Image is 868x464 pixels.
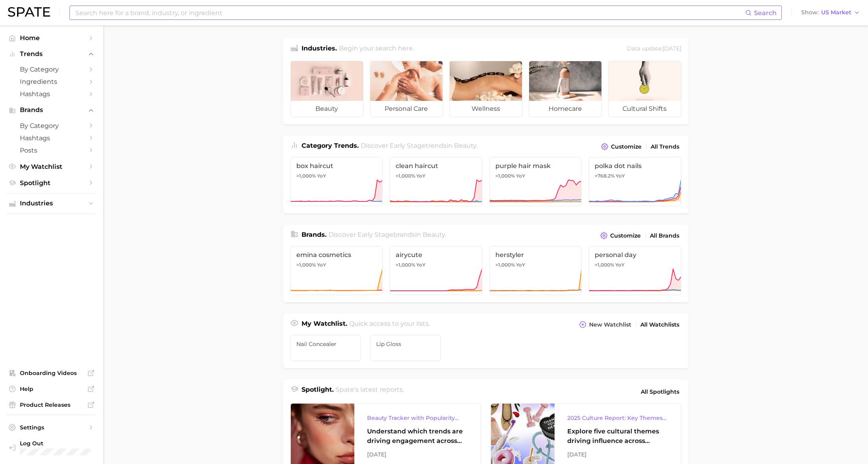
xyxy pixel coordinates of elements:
[595,262,614,268] span: >1,000%
[396,162,476,170] span: clean haircut
[20,369,83,377] span: Onboarding Videos
[6,197,97,209] button: Industries
[20,122,83,130] span: by Category
[20,424,83,431] span: Settings
[589,246,681,295] a: personal day>1,000% YoY
[20,440,92,447] span: Log Out
[495,162,576,170] span: purple hair mask
[640,321,679,328] span: All Watchlists
[450,101,522,117] span: wellness
[370,101,443,117] span: personal care
[317,262,326,268] span: YoY
[20,106,83,114] span: Brands
[638,319,681,330] a: All Watchlists
[495,262,515,268] span: >1,000%
[290,335,361,361] a: Nail Concealer
[529,101,601,117] span: homecare
[651,143,679,150] span: All Trends
[6,48,97,60] button: Trends
[20,179,83,187] span: Spotlight
[595,162,675,170] span: polka dot nails
[20,401,83,408] span: Product Releases
[489,246,582,295] a: herstyler>1,000% YoY
[396,262,415,268] span: >1,000%
[6,104,97,116] button: Brands
[595,173,615,179] span: +768.2%
[6,383,97,395] a: Help
[20,50,83,58] span: Trends
[370,335,441,361] a: Lip Gloss
[20,90,83,98] span: Hashtags
[648,230,681,241] a: All Brands
[577,319,633,330] button: New Watchlist
[20,34,83,42] span: Home
[6,367,97,379] a: Onboarding Videos
[754,9,777,17] span: Search
[589,157,681,206] a: polka dot nails+768.2% YoY
[390,157,482,206] a: clean haircut>1,000% YoY
[296,162,377,170] span: box haircut
[6,120,97,132] a: by Category
[302,44,337,54] h1: Industries.
[454,142,476,149] span: beauty
[567,413,668,423] div: 2025 Culture Report: Key Themes That Are Shaping Consumer Demand
[290,246,383,295] a: emina cosmetics>1,000% YoY
[6,437,97,458] a: Log out. Currently logged in with e-mail leon@palladiobeauty.com.
[302,142,359,149] span: Category Trends .
[329,231,446,238] span: Discover Early Stage brands in .
[376,341,435,347] span: Lip Gloss
[291,101,363,117] span: beauty
[821,10,851,15] span: US Market
[567,427,668,446] div: Explore five cultural themes driving influence across beauty, food, and pop culture.
[20,78,83,85] span: Ingredients
[567,450,668,459] div: [DATE]
[290,61,363,117] a: beauty
[495,251,576,259] span: herstyler
[616,173,625,179] span: YoY
[302,319,347,330] h1: My Watchlist.
[6,75,97,88] a: Ingredients
[296,262,316,268] span: >1,000%
[627,44,681,54] div: Data update: [DATE]
[516,173,525,179] span: YoY
[610,232,641,239] span: Customize
[8,7,50,17] img: SPATE
[20,200,83,207] span: Industries
[529,61,602,117] a: homecare
[396,251,476,259] span: airycute
[317,173,326,179] span: YoY
[396,173,415,179] span: >1,000%
[416,262,425,268] span: YoY
[611,143,642,150] span: Customize
[641,387,679,396] span: All Spotlights
[302,231,327,238] span: Brands .
[6,132,97,144] a: Hashtags
[495,173,515,179] span: >1,000%
[6,160,97,173] a: My Watchlist
[20,134,83,142] span: Hashtags
[339,44,414,54] h2: Begin your search here.
[6,144,97,157] a: Posts
[349,319,430,330] h2: Quick access to your lists.
[6,177,97,189] a: Spotlight
[336,385,404,398] h2: Spate's latest reports.
[799,8,862,18] button: ShowUS Market
[6,421,97,433] a: Settings
[302,385,334,398] h1: Spotlight.
[6,88,97,100] a: Hashtags
[449,61,522,117] a: wellness
[6,32,97,44] a: Home
[367,413,468,423] div: Beauty Tracker with Popularity Index
[6,399,97,411] a: Product Releases
[367,427,468,446] div: Understand which trends are driving engagement across platforms in the skin, hair, makeup, and fr...
[6,63,97,75] a: by Category
[801,10,819,15] span: Show
[296,341,355,347] span: Nail Concealer
[20,163,83,170] span: My Watchlist
[361,142,477,149] span: Discover Early Stage trends in .
[296,173,316,179] span: >1,000%
[599,141,643,152] button: Customize
[649,141,681,152] a: All Trends
[296,251,377,259] span: emina cosmetics
[20,66,83,73] span: by Category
